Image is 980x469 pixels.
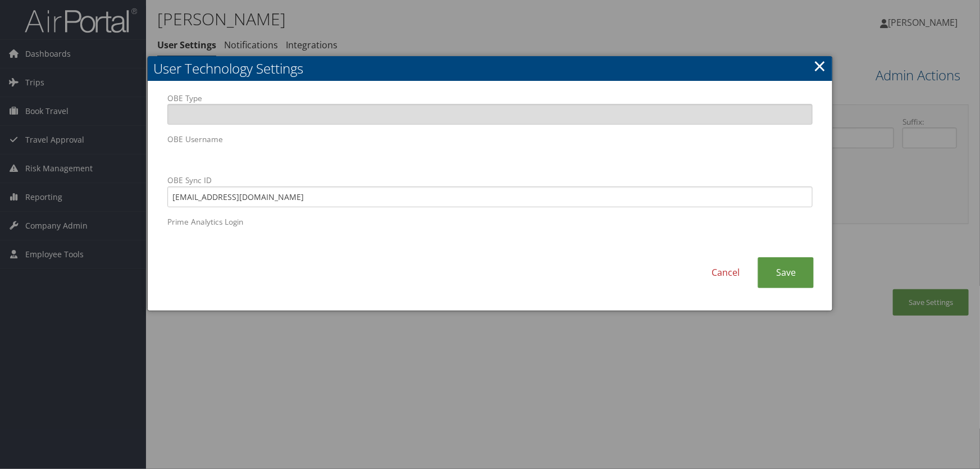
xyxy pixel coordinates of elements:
input: OBE Type [167,104,813,125]
a: Close [813,54,826,77]
label: Prime Analytics Login [167,216,813,248]
label: OBE Type [167,93,813,125]
label: OBE Username [167,134,813,166]
h2: User Technology Settings [148,56,833,81]
label: OBE Sync ID [167,175,813,207]
a: Cancel [694,257,758,288]
a: Save [758,257,814,288]
input: OBE Sync ID [167,186,813,207]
